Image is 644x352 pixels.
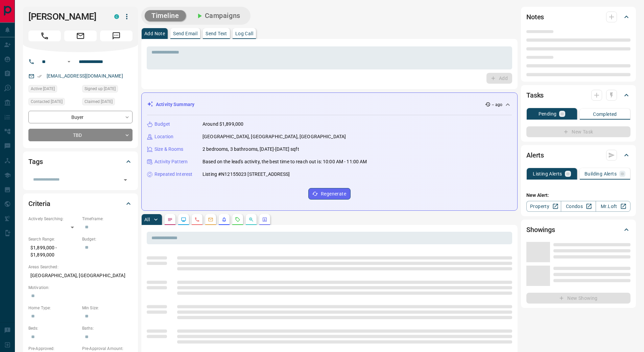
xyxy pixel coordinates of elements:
p: 2 bedrooms, 3 bathrooms, [DATE]-[DATE] sqft [202,146,299,153]
p: Actively Searching: [28,216,79,222]
h2: Tasks [526,90,544,101]
p: Listing #N12155023 [STREET_ADDRESS] [202,171,290,178]
p: Completed [593,112,617,117]
p: Baths: [82,325,133,331]
div: Showings [526,222,630,238]
p: $1,899,000 - $1,899,000 [28,242,79,261]
button: Timeline [145,10,186,21]
div: Activity Summary-- ago [147,98,512,111]
h2: Tags [28,156,43,167]
div: Tasks [526,87,630,103]
p: [GEOGRAPHIC_DATA], [GEOGRAPHIC_DATA] [28,270,133,281]
h2: Notes [526,12,544,22]
p: Log Call [235,31,253,36]
div: Alerts [526,147,630,163]
p: New Alert: [526,192,630,199]
svg: Notes [167,217,173,222]
div: Criteria [28,195,133,212]
p: Send Email [173,31,197,36]
svg: Listing Alerts [221,217,227,222]
p: Motivation: [28,285,133,291]
button: Regenerate [308,188,351,200]
p: Size & Rooms [154,146,184,153]
p: Building Alerts [585,171,617,176]
button: Campaigns [189,10,247,21]
p: Budget: [82,236,133,242]
div: Buyer [28,111,133,123]
p: Send Text [206,31,227,36]
span: Signed up [DATE] [85,85,116,92]
h1: [PERSON_NAME] [28,11,104,22]
p: Based on the lead's activity, the best time to reach out is: 10:00 AM - 11:00 AM [202,158,367,165]
div: TBD [28,129,133,141]
p: -- ago [492,102,502,108]
a: Property [526,201,561,212]
p: Pre-Approved: [28,346,79,352]
a: [EMAIL_ADDRESS][DOMAIN_NAME] [47,73,123,79]
p: Areas Searched: [28,264,133,270]
p: Around $1,899,000 [202,121,243,128]
button: Open [121,175,130,185]
div: Mon Aug 04 2025 [28,85,79,95]
p: Pending [539,111,557,116]
span: Email [64,30,97,41]
h2: Alerts [526,150,544,161]
svg: Calls [194,217,200,222]
p: Beds: [28,325,79,331]
svg: Opportunities [248,217,254,222]
h2: Criteria [28,198,50,209]
p: [GEOGRAPHIC_DATA], [GEOGRAPHIC_DATA], [GEOGRAPHIC_DATA] [202,133,346,140]
svg: Email Verified [37,74,42,79]
p: Add Note [144,31,165,36]
div: Fri May 10 2019 [82,85,133,95]
p: Timeframe: [82,216,133,222]
span: Call [28,30,61,41]
span: Active [DATE] [31,85,55,92]
p: Activity Pattern [154,158,188,165]
p: Home Type: [28,305,79,311]
div: Notes [526,9,630,25]
svg: Requests [235,217,240,222]
p: Min Size: [82,305,133,311]
p: Listing Alerts [533,171,562,176]
p: Pre-Approval Amount: [82,346,133,352]
h2: Showings [526,224,555,235]
a: Mr.Loft [596,201,630,212]
button: Open [65,58,73,66]
p: Search Range: [28,236,79,242]
p: All [144,217,150,222]
p: Activity Summary [156,101,194,108]
svg: Emails [208,217,213,222]
a: Condos [561,201,596,212]
div: Mon Aug 04 2025 [82,98,133,107]
div: condos.ca [114,14,119,19]
svg: Lead Browsing Activity [181,217,186,222]
p: Repeated Interest [154,171,192,178]
div: Tags [28,153,133,170]
p: Budget [154,121,170,128]
span: Message [100,30,133,41]
span: Claimed [DATE] [85,98,113,105]
svg: Agent Actions [262,217,267,222]
div: Wed Aug 06 2025 [28,98,79,107]
span: Contacted [DATE] [31,98,63,105]
p: Location [154,133,173,140]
